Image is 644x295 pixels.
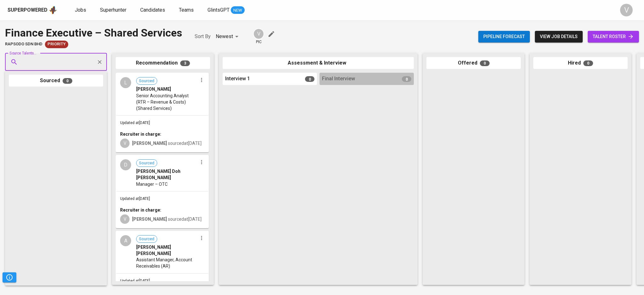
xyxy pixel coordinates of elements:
button: Pipeline forecast [478,31,530,43]
div: Newest [216,31,241,43]
span: Sourced [136,78,157,84]
div: D [120,159,131,170]
span: [PERSON_NAME] Doh [PERSON_NAME] [136,168,197,181]
button: Pipeline Triggers [3,272,16,282]
span: 0 [305,76,314,82]
span: Jobs [75,7,86,13]
span: Assistant Manager, Account Receivables (AR) [136,257,197,269]
span: Pipeline forecast [483,33,525,41]
div: V [120,214,130,224]
b: Recruiter in charge: [120,132,161,137]
a: Jobs [75,6,87,14]
span: talent roster [593,33,634,41]
b: Recruiter in charge: [120,207,161,213]
span: GlintsGPT [208,7,230,13]
button: Open [103,61,105,63]
div: LSourced[PERSON_NAME]Senior Accounting Analyst (RTR – Revenue & Costs) (Shared Services)Updated a... [116,73,209,152]
span: Manager – OTC [136,181,168,187]
span: Teams [179,7,194,13]
span: 0 [63,78,72,84]
div: Recommendation [116,57,210,69]
div: V [253,28,264,39]
span: [PERSON_NAME] [PERSON_NAME] [136,244,197,257]
span: Sourced [136,236,157,242]
span: sourced at [DATE] [132,141,202,146]
span: view job details [540,33,578,41]
div: DSourced[PERSON_NAME] Doh [PERSON_NAME]Manager – OTCUpdated at[DATE]Recruiter in charge:V[PERSON_... [116,155,209,228]
a: Teams [179,6,195,14]
div: A [120,235,131,246]
a: GlintsGPT NEW [208,6,245,14]
b: [PERSON_NAME] [132,217,167,222]
span: NEW [231,7,245,14]
p: Sort By [195,33,211,40]
span: 3 [180,60,190,66]
span: 0 [480,60,490,66]
span: Final Interview [322,75,355,82]
div: Sourced [9,75,103,87]
span: 0 [402,76,411,82]
button: view job details [535,31,583,43]
div: Assessment & Interview [223,57,414,69]
span: Updated at [DATE] [120,121,150,125]
a: Candidates [140,6,166,14]
div: Finance Executive – Shared Services [5,25,182,41]
span: Senior Accounting Analyst (RTR – Revenue & Costs) (Shared Services) [136,93,197,111]
span: 0 [583,60,593,66]
span: Candidates [140,7,165,13]
div: V [120,139,130,148]
a: Superhunter [100,6,128,14]
span: Superhunter [100,7,126,13]
span: Interview 1 [225,75,250,82]
p: Newest [216,33,233,40]
b: [PERSON_NAME] [132,141,167,146]
button: Clear [95,58,104,66]
a: Superpoweredapp logo [8,5,57,15]
div: pic [253,28,264,45]
span: Rapsodo Sdn Bhd [5,41,42,47]
img: app logo [49,5,57,15]
a: talent roster [588,31,639,43]
div: Superpowered [8,7,47,14]
span: Updated at [DATE] [120,279,150,283]
span: Updated at [DATE] [120,196,150,201]
span: Priority [45,41,68,47]
span: [PERSON_NAME] [136,86,171,92]
div: V [620,4,633,16]
div: Hired [533,57,628,69]
div: L [120,77,131,88]
span: sourced at [DATE] [132,217,202,222]
div: Offered [426,57,521,69]
span: Sourced [136,160,157,166]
